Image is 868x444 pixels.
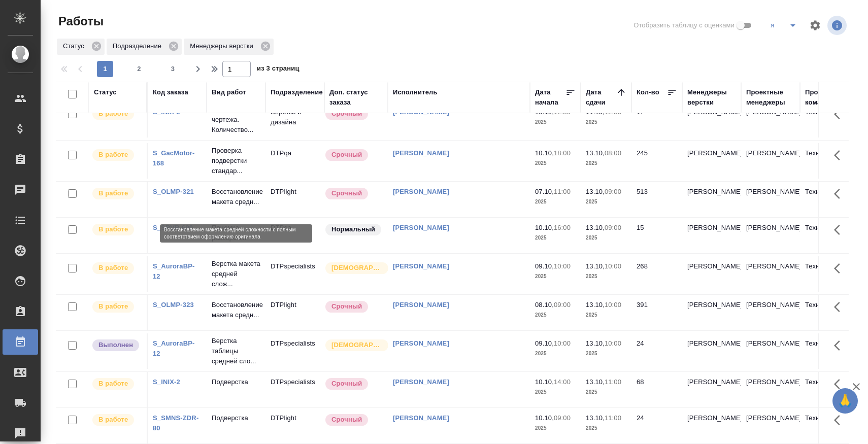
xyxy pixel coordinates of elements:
[212,259,260,289] p: Верстка макета средней слож...
[800,295,859,330] td: Технический
[586,188,605,195] p: 13.10,
[535,414,554,422] p: 10.10,
[554,339,571,347] p: 10:00
[393,188,449,195] a: [PERSON_NAME]
[800,408,859,443] td: Технический
[687,223,736,233] p: [PERSON_NAME]
[800,256,859,292] td: Технический
[212,87,246,97] div: Вид работ
[631,295,682,330] td: 391
[131,61,147,77] button: 2
[554,188,571,195] p: 11:00
[586,378,605,386] p: 13.10,
[687,261,736,271] p: [PERSON_NAME]
[586,224,605,231] p: 13.10,
[586,423,626,433] p: 2025
[535,271,576,282] p: 2025
[762,17,803,33] div: split button
[535,197,576,207] p: 2025
[212,300,260,320] p: Восстановление макета средн...
[837,390,854,412] span: 🙏
[741,143,800,179] td: [PERSON_NAME]
[631,256,682,292] td: 268
[828,295,852,319] button: Здесь прячутся важные кнопки
[687,187,736,197] p: [PERSON_NAME]
[265,295,324,330] td: DTPlight
[828,182,852,206] button: Здесь прячутся важные кнопки
[91,413,142,427] div: Исполнитель выполняет работу
[741,295,800,330] td: [PERSON_NAME]
[165,64,181,74] span: 3
[265,182,324,217] td: DTPlight
[687,338,736,349] p: [PERSON_NAME]
[153,262,194,280] a: S_AuroraBP-12
[265,143,324,179] td: DTPqa
[605,378,621,386] p: 11:00
[535,233,576,243] p: 2025
[586,117,626,127] p: 2025
[91,107,142,121] div: Исполнитель выполняет работу
[331,379,362,389] p: Срочный
[687,148,736,158] p: [PERSON_NAME]
[554,224,571,231] p: 16:00
[393,224,449,231] a: [PERSON_NAME]
[554,378,571,386] p: 14:00
[98,379,128,389] p: В работе
[828,143,852,167] button: Здесь прячутся важные кнопки
[586,271,626,282] p: 2025
[393,378,449,386] a: [PERSON_NAME]
[98,340,133,350] p: Выполнен
[586,301,605,309] p: 13.10,
[265,218,324,253] td: DTPqa
[586,87,616,108] div: Дата сдачи
[586,233,626,243] p: 2025
[331,150,362,160] p: Срочный
[800,182,859,217] td: Технический
[98,188,128,198] p: В работе
[687,87,736,108] div: Менеджеры верстки
[393,301,449,309] a: [PERSON_NAME]
[800,143,859,179] td: Технический
[605,188,621,195] p: 09:00
[535,117,576,127] p: 2025
[535,387,576,397] p: 2025
[828,372,852,396] button: Здесь прячутся важные кнопки
[98,150,128,160] p: В работе
[741,218,800,253] td: [PERSON_NAME]
[153,87,188,97] div: Код заказа
[805,87,854,108] div: Проектная команда
[393,414,449,422] a: [PERSON_NAME]
[535,149,554,157] p: 10.10,
[153,188,194,195] a: S_OLMP-321
[393,339,449,347] a: [PERSON_NAME]
[631,102,682,138] td: 17
[153,224,193,231] a: S_SRVR-690
[331,263,382,273] p: [DEMOGRAPHIC_DATA]
[63,41,88,51] p: Статус
[331,224,375,234] p: Нормальный
[535,310,576,320] p: 2025
[535,87,565,108] div: Дата начала
[828,256,852,281] button: Здесь прячутся важные кнопки
[98,224,128,234] p: В работе
[107,39,182,55] div: Подразделение
[741,182,800,217] td: [PERSON_NAME]
[535,224,554,231] p: 10.10,
[586,349,626,359] p: 2025
[586,339,605,347] p: 13.10,
[535,158,576,168] p: 2025
[329,87,383,108] div: Доп. статус заказа
[212,146,260,176] p: Проверка подверстки стандар...
[631,218,682,253] td: 15
[91,261,142,275] div: Исполнитель выполняет работу
[637,87,659,97] div: Кол-во
[586,310,626,320] p: 2025
[554,262,571,270] p: 10:00
[631,182,682,217] td: 513
[535,262,554,270] p: 09.10,
[828,102,852,126] button: Здесь прячутся важные кнопки
[91,377,142,391] div: Исполнитель выполняет работу
[190,41,257,51] p: Менеджеры верстки
[184,39,274,55] div: Менеджеры верстки
[687,300,736,310] p: [PERSON_NAME]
